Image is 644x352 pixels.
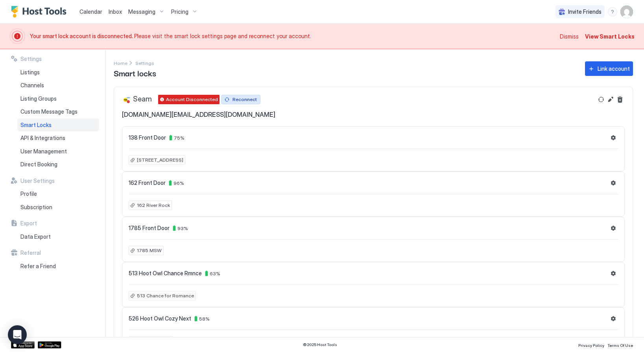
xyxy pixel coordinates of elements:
a: Inbox [109,7,122,16]
span: Channels [20,82,44,89]
div: Reconnect [233,96,257,103]
div: Breadcrumb [114,59,127,67]
a: API & Integrations [17,131,99,145]
a: Privacy Policy [578,341,604,349]
span: Please visit the smart lock settings page and reconnect your account. [30,33,555,40]
a: Subscription [17,201,99,214]
span: Inbox [109,8,122,15]
button: Reconnect [606,95,615,104]
span: Messaging [128,8,155,15]
div: Dismiss [560,32,579,41]
span: 162 Front Door [129,179,166,186]
span: Privacy Policy [578,343,604,348]
a: Direct Booking [17,158,99,171]
span: Subscription [20,204,52,211]
a: Home [114,59,127,67]
a: Settings [135,59,154,67]
span: Listing Groups [20,95,57,102]
a: User Management [17,145,99,158]
span: 138 Front Door [129,134,166,141]
span: 75 % [174,135,185,141]
button: Refresh [596,95,606,104]
span: 1785 Front Door [129,225,170,232]
span: Export [20,220,37,227]
span: Calendar [79,8,102,15]
button: Settings [609,314,618,323]
span: [STREET_ADDRESS] [137,157,183,164]
div: Open Intercom Messenger [8,325,27,344]
span: Settings [20,55,42,63]
span: Custom Message Tags [20,108,78,115]
div: Breadcrumb [135,59,154,67]
a: Google Play Store [38,341,61,348]
a: Listing Groups [17,92,99,105]
span: 513 Chance for Romance [137,292,194,299]
span: © 2025 Host Tools [303,342,337,347]
button: Link account [585,61,633,76]
span: 1785 MSW [137,247,162,254]
a: Host Tools Logo [11,6,70,18]
span: User Settings [20,177,55,184]
a: Profile [17,187,99,201]
span: 513 Hoot Owl Chance Rmnce [129,270,202,277]
a: Smart Locks [17,118,99,132]
span: Smart locks [114,67,156,79]
button: Settings [609,178,618,188]
span: Home [114,60,127,66]
span: API & Integrations [20,135,65,142]
button: Settings [609,269,618,278]
a: Custom Message Tags [17,105,99,118]
a: Channels [17,79,99,92]
span: Direct Booking [20,161,57,168]
span: Referral [20,249,41,256]
span: [DOMAIN_NAME][EMAIL_ADDRESS][DOMAIN_NAME] [122,111,275,118]
span: Smart Locks [20,122,52,129]
span: Listings [20,69,40,76]
a: Data Export [17,230,99,243]
span: Settings [135,60,154,66]
a: Terms Of Use [607,341,633,349]
span: 63 % [210,271,220,276]
span: Invite Friends [568,8,602,15]
button: Delete [615,95,625,104]
span: User Management [20,148,67,155]
span: Your smart lock account is disconnected. [30,33,134,39]
a: App Store [11,341,35,348]
div: menu [608,7,617,17]
button: Reconnect [221,95,260,104]
span: 96 % [173,180,184,186]
div: User profile [620,6,633,18]
button: Settings [609,133,618,142]
button: Settings [609,223,618,233]
a: Refer a Friend [17,260,99,273]
span: 93 % [177,225,188,231]
span: Terms Of Use [607,343,633,348]
a: Listings [17,66,99,79]
span: 58 % [199,316,210,322]
span: 526 Hoot Owl Cozy Next [129,315,191,322]
span: 162 River Rock [137,202,170,209]
span: Profile [20,190,37,197]
span: Account Disconnected [166,96,218,103]
a: Calendar [79,7,102,16]
span: Pricing [171,8,188,15]
span: Refer a Friend [20,263,56,270]
span: Data Export [20,233,51,240]
div: Link account [598,65,630,73]
div: View Smart Locks [585,32,635,41]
